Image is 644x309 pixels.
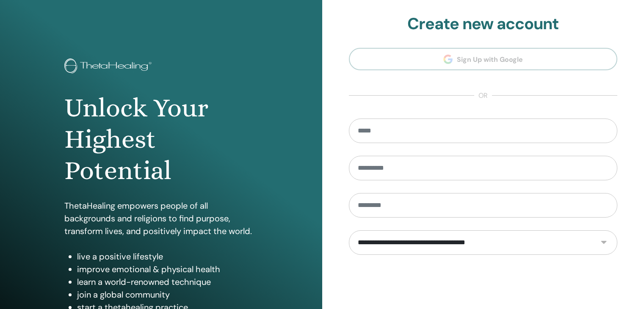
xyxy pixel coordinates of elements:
[419,268,547,301] iframe: reCAPTCHA
[77,276,258,288] li: learn a world-renowned technique
[474,91,492,101] span: or
[64,199,258,237] p: ThetaHealing empowers people of all backgrounds and religions to find purpose, transform lives, a...
[77,288,258,301] li: join a global community
[349,14,618,34] h2: Create new account
[77,250,258,263] li: live a positive lifestyle
[77,263,258,276] li: improve emotional & physical health
[64,92,258,187] h1: Unlock Your Highest Potential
